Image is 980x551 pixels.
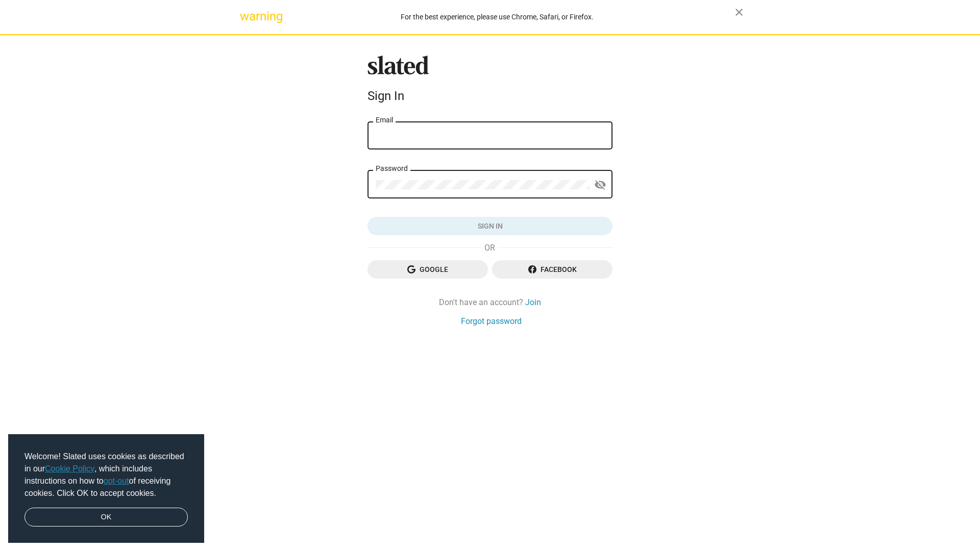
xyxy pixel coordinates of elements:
button: Google [367,260,488,279]
a: dismiss cookie message [24,508,188,527]
mat-icon: visibility_off [594,177,606,193]
button: Facebook [492,260,612,279]
span: Google [376,260,480,279]
div: Don't have an account? [367,297,612,308]
a: Join [525,297,541,308]
div: Sign In [367,89,612,103]
mat-icon: warning [240,10,252,22]
div: cookieconsent [8,434,204,543]
mat-icon: close [733,6,745,18]
span: Facebook [500,260,604,279]
sl-branding: Sign In [367,56,612,108]
span: Welcome! Slated uses cookies as described in our , which includes instructions on how to of recei... [24,450,188,499]
a: Forgot password [461,316,522,327]
div: For the best experience, please use Chrome, Safari, or Firefox. [259,10,735,24]
a: opt-out [104,477,129,485]
button: Show password [590,175,610,195]
a: Cookie Policy [45,464,94,473]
